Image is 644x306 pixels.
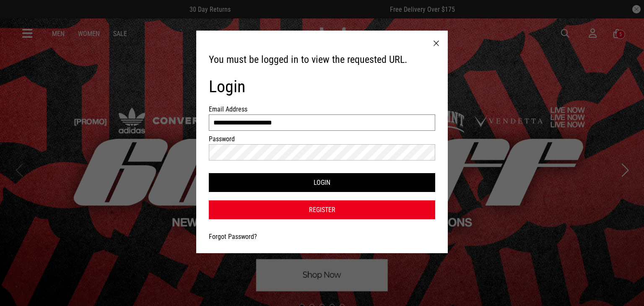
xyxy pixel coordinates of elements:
a: Forgot Password? [209,233,257,241]
label: Password [209,135,254,143]
a: Register [209,200,435,219]
h1: Login [209,77,435,97]
label: Email Address [209,105,254,113]
h3: You must be logged in to view the requested URL. [209,53,435,67]
button: Login [209,173,435,192]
